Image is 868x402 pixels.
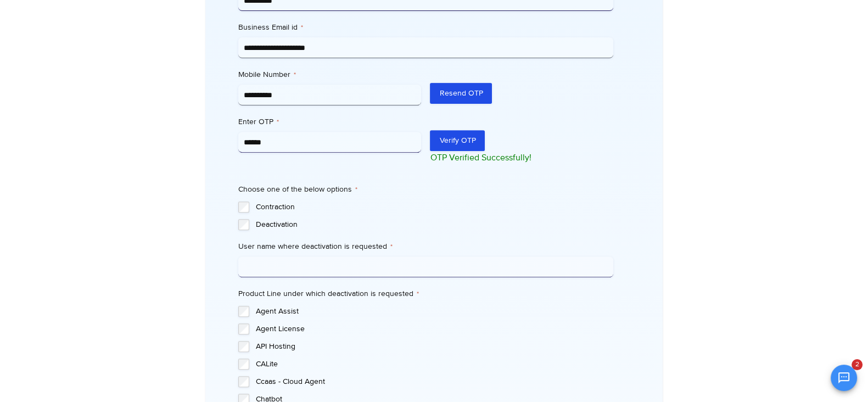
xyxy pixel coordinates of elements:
label: Enter OTP [238,116,422,127]
button: Open chat [831,365,857,391]
p: OTP Verified Successfully! [430,151,613,164]
label: Deactivation [256,219,613,230]
legend: Choose one of the below options [238,184,357,195]
label: Mobile Number [238,69,422,80]
label: API Hosting [256,341,613,352]
label: Agent Assist [256,306,613,317]
legend: Product Line under which deactivation is requested [238,288,419,299]
span: 2 [852,359,863,370]
label: User name where deactivation is requested [238,241,613,252]
label: Agent License [256,323,613,334]
button: Resend OTP [430,83,492,104]
label: Ccaas - Cloud Agent [256,376,613,387]
label: Contraction [256,202,613,213]
button: Verify OTP [430,130,485,151]
label: Business Email id [238,22,613,33]
label: CALite [256,359,613,370]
